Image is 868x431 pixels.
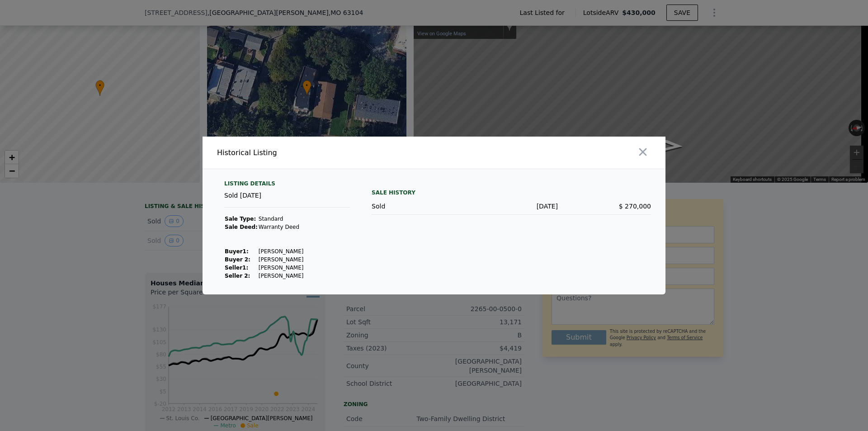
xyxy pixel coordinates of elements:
strong: Buyer 2: [225,256,250,263]
div: Sold [372,202,465,211]
strong: Buyer 1 : [225,248,249,255]
td: Warranty Deed [258,223,304,231]
div: [DATE] [465,202,558,211]
td: [PERSON_NAME] [258,264,304,272]
strong: Seller 2: [225,273,250,279]
td: [PERSON_NAME] [258,272,304,280]
strong: Sale Type: [225,216,256,222]
span: $ 270,000 [619,203,651,210]
strong: Sale Deed: [225,224,258,230]
div: Sold [DATE] [224,191,350,208]
div: Listing Details [224,180,350,191]
td: [PERSON_NAME] [258,256,304,264]
td: Standard [258,215,304,223]
td: [PERSON_NAME] [258,247,304,256]
div: Sale History [372,187,651,198]
div: Historical Listing [217,147,430,158]
strong: Seller 1 : [225,265,248,271]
